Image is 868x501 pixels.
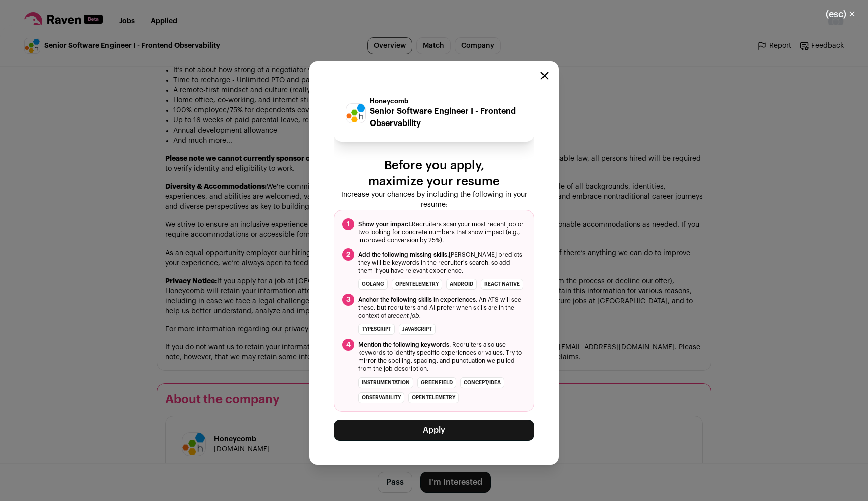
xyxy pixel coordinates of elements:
li: Javascript [399,324,436,335]
p: Honeycomb [370,97,522,105]
span: 1 [342,218,354,230]
span: 2 [342,248,354,261]
span: 4 [342,339,354,351]
li: instrumentation [358,377,413,388]
span: Mention the following keywords [358,342,449,348]
li: greenfield [417,377,456,388]
span: Show your impact. [358,221,412,227]
p: Senior Software Engineer I - Frontend Observability [370,105,522,130]
button: Close modal [814,3,868,25]
i: recent job. [391,313,421,319]
li: Android [446,279,477,290]
li: TypeScript [358,324,395,335]
button: Apply [334,420,534,441]
li: OpenTelemetry [408,392,459,403]
li: React Native [481,279,523,290]
span: . An ATS will see these, but recruiters and AI prefer when skills are in the context of a [358,296,526,320]
p: Increase your chances by including the following in your resume: [334,190,534,210]
span: Recruiters scan your most recent job or two looking for concrete numbers that show impact (e.g., ... [358,220,526,244]
span: 3 [342,294,354,306]
li: OpenTelemetry [392,279,442,290]
li: Golang [358,279,388,290]
li: observability [358,392,404,403]
span: Anchor the following skills in experiences [358,297,476,303]
p: Before you apply, maximize your resume [334,158,534,190]
button: Close modal [540,72,549,80]
li: concept/idea [460,377,504,388]
span: . Recruiters also use keywords to identify specific experiences or values. Try to mirror the spel... [358,341,526,373]
span: [PERSON_NAME] predicts they will be keywords in the recruiter's search, so add them if you have r... [358,250,526,275]
span: Add the following missing skills. [358,252,449,258]
img: b26e69b365f5fb6eb44b3562a5bb4124e0ee913ce008584bd5391974d2c2769c.png [346,104,365,122]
